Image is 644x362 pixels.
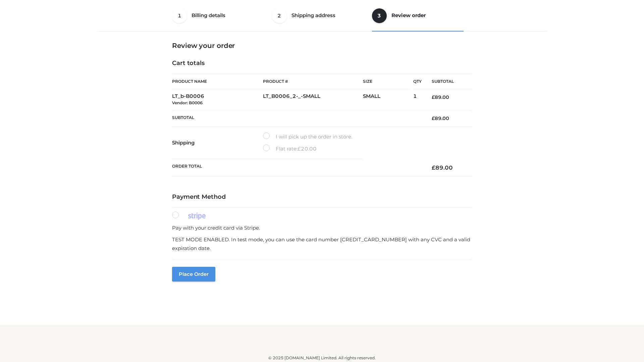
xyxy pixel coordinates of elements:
th: Qty [413,74,422,89]
span: £ [432,115,435,121]
bdi: 20.00 [298,145,317,152]
th: Size [363,74,410,89]
button: Place order [172,267,215,282]
th: Subtotal [422,74,472,89]
div: © 2025 [DOMAIN_NAME] Limited. All rights reserved. [100,355,544,361]
th: Product # [263,74,363,89]
p: Pay with your credit card via Stripe. [172,224,472,232]
label: I will pick up the order in store. [263,132,352,141]
h4: Cart totals [172,60,472,67]
bdi: 89.00 [432,94,449,100]
p: TEST MODE ENABLED. In test mode, you can use the card number [CREDIT_CARD_NUMBER] with any CVC an... [172,235,472,252]
h3: Review your order [172,42,472,50]
th: Shipping [172,127,263,159]
td: 1 [413,89,422,110]
bdi: 89.00 [432,115,449,121]
td: LT_b-B0006 [172,89,263,110]
span: £ [432,94,435,100]
th: Subtotal [172,110,422,126]
bdi: 89.00 [432,164,453,171]
span: £ [432,164,435,171]
th: Order Total [172,159,422,177]
span: £ [298,145,301,152]
small: Vendor: B0006 [172,100,203,105]
td: LT_B0006_2-_-SMALL [263,89,363,110]
th: Product Name [172,74,263,89]
td: SMALL [363,89,413,110]
h4: Payment Method [172,193,472,201]
label: Flat rate: [263,144,317,153]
